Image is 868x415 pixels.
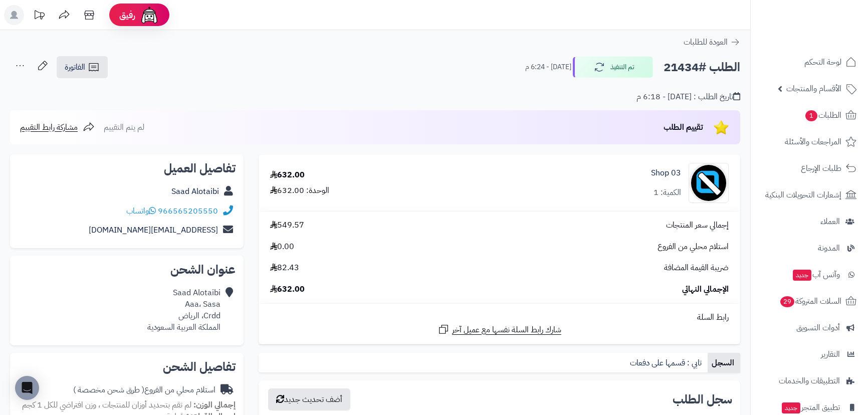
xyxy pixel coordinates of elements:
[18,162,236,174] h2: تفاصيل العميل
[263,312,736,323] div: رابط السلة
[796,321,840,335] span: أدوات التسويق
[804,108,841,122] span: الطلبات
[780,296,794,307] span: 29
[65,61,85,73] span: الفاتورة
[158,205,218,217] a: 966565205550
[171,185,219,197] a: Saad Alotaibi
[18,264,236,276] h2: عنوان الشحن
[438,323,561,336] a: شارك رابط السلة نفسها مع عميل آخر
[689,163,728,203] img: no_image-90x90.png
[757,342,862,366] a: التقارير
[57,56,108,78] a: الفاتورة
[785,135,841,149] span: المراجعات والأسئلة
[818,241,840,255] span: المدونة
[27,5,52,28] a: تحديثات المنصة
[664,262,729,274] span: ضريبة القيمة المضافة
[270,241,294,253] span: 0.00
[805,110,817,121] span: 1
[781,400,840,414] span: تطبيق المتجر
[22,399,191,411] span: لم تقم بتحديد أوزان للمنتجات ، وزن افتراضي للكل 1 كجم
[757,183,862,207] a: إشعارات التحويلات البنكية
[682,284,729,295] span: الإجمالي النهائي
[792,268,840,282] span: وآتس آب
[18,361,236,373] h2: تفاصيل الشحن
[126,205,156,217] a: واتساب
[820,215,840,229] span: العملاء
[757,236,862,260] a: المدونة
[20,121,95,133] a: مشاركة رابط التقييم
[636,91,740,103] div: تاريخ الطلب : [DATE] - 6:18 م
[270,185,329,196] div: الوحدة: 632.00
[193,399,236,411] strong: إجمالي الوزن:
[15,376,39,400] div: Open Intercom Messenger
[73,384,215,396] div: استلام محلي من الفروع
[782,402,800,413] span: جديد
[270,262,299,274] span: 82.43
[684,36,740,48] a: العودة للطلبات
[757,263,862,287] a: وآتس آبجديد
[147,287,221,333] div: Saad Alotaibi Aaa، Sasa Crdd، الرياض المملكة العربية السعودية
[664,57,740,78] h2: الطلب #21434
[757,369,862,393] a: التطبيقات والخدمات
[658,241,729,253] span: استلام محلي من الفروع
[664,121,703,133] span: تقييم الطلب
[270,169,305,181] div: 632.00
[757,103,862,127] a: الطلبات1
[673,393,732,405] h3: سجل الطلب
[452,324,561,336] span: شارك رابط السلة نفسها مع عميل آخر
[757,130,862,154] a: المراجعات والأسئلة
[104,121,144,133] span: لم يتم التقييم
[821,347,840,361] span: التقارير
[801,161,841,175] span: طلبات الإرجاع
[20,121,78,133] span: مشاركة رابط التقييم
[270,284,305,295] span: 632.00
[626,353,708,373] a: تابي : قسمها على دفعات
[268,388,350,410] button: أضف تحديث جديد
[139,5,159,25] img: ai-face.png
[666,220,729,231] span: إجمالي سعر المنتجات
[757,289,862,313] a: السلات المتروكة29
[573,57,653,78] button: تم التنفيذ
[779,374,840,388] span: التطبيقات والخدمات
[765,188,841,202] span: إشعارات التحويلات البنكية
[651,167,681,179] a: 03 Shop
[270,220,304,231] span: 549.57
[654,187,681,198] div: الكمية: 1
[757,156,862,180] a: طلبات الإرجاع
[786,82,841,96] span: الأقسام والمنتجات
[757,316,862,340] a: أدوات التسويق
[793,270,811,281] span: جديد
[757,50,862,74] a: لوحة التحكم
[119,9,135,21] span: رفيق
[73,384,144,396] span: ( طرق شحن مخصصة )
[708,353,740,373] a: السجل
[525,62,571,72] small: [DATE] - 6:24 م
[779,294,841,308] span: السلات المتروكة
[804,55,841,69] span: لوحة التحكم
[757,210,862,234] a: العملاء
[89,224,218,236] a: [EMAIL_ADDRESS][DOMAIN_NAME]
[684,36,728,48] span: العودة للطلبات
